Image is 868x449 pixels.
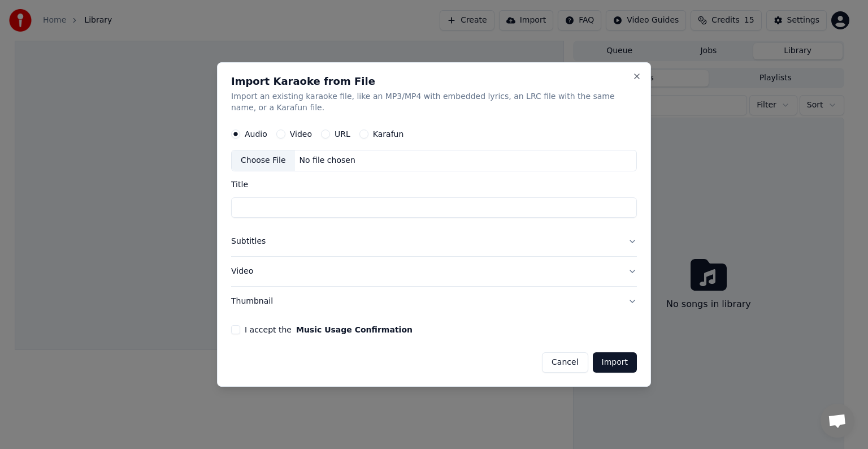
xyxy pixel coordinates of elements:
button: Video [231,257,637,286]
button: I accept the [296,326,413,334]
button: Thumbnail [231,287,637,316]
label: Title [231,180,637,188]
label: Audio [245,130,267,138]
label: I accept the [245,326,413,334]
p: Import an existing karaoke file, like an MP3/MP4 with embedded lyrics, an LRC file with the same ... [231,91,637,114]
label: Karafun [373,130,404,138]
button: Subtitles [231,227,637,256]
label: URL [335,130,350,138]
div: No file chosen [295,155,360,166]
label: Video [290,130,312,138]
div: Choose File [232,150,295,171]
h2: Import Karaoke from File [231,76,637,87]
button: Cancel [542,352,588,373]
button: Import [593,352,637,373]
